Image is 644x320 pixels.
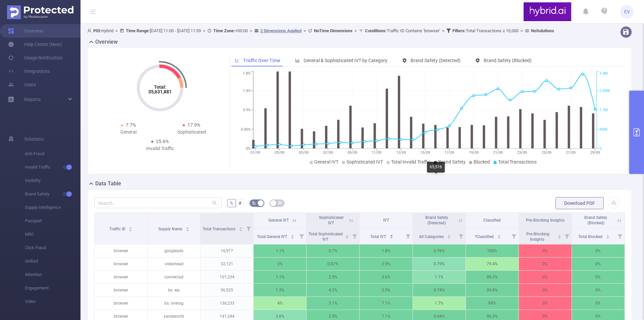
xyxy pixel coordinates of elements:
[243,58,280,63] span: Traffic Over Time
[25,187,80,201] span: Brand Safety
[213,28,235,33] b: Time Zone:
[350,228,359,244] i: Filter menu
[25,241,80,255] span: Click Fraud
[235,58,239,63] i: icon: line-chart
[319,215,343,225] span: Sophisticated IVT
[557,234,561,236] i: icon: caret-up
[519,28,525,33] span: >
[241,127,251,132] tspan: 0.45%
[497,234,501,236] i: icon: caret-up
[572,244,625,257] p: 0%
[252,201,256,205] i: icon: bg-colors
[128,145,192,152] div: Invalid Traffic
[25,281,80,295] span: Engagement
[606,234,610,238] div: Sort
[624,5,630,18] span: EV
[7,5,73,19] img: Protected Media
[25,295,80,308] span: Video
[268,218,289,223] span: General IVT
[302,28,308,33] span: >
[8,38,62,51] a: Help Center (New)
[314,28,353,33] b: No Time Dimensions
[497,234,501,238] div: Sort
[411,58,461,63] span: Brand Safety (Detected)
[24,97,41,102] span: Reports
[97,129,160,136] div: General
[360,284,412,296] p: 5.5%
[95,180,121,188] h2: Data Table
[25,268,80,281] span: Attention
[440,28,446,33] span: >
[239,226,243,230] div: Sort
[290,234,294,238] div: Sort
[572,258,625,270] p: 0%
[126,122,136,128] span: 7.7%
[239,229,243,231] i: icon: caret-down
[389,234,393,238] div: Sort
[469,150,478,155] tspan: 19/09
[243,89,251,93] tspan: 1.4%
[95,244,147,257] p: browser
[304,58,387,63] span: General & Sophisticated IVT by Category
[230,200,233,206] span: %
[148,271,200,283] p: connectad
[93,28,101,33] b: PID:
[25,147,80,161] span: Anti-Fraud
[201,258,253,270] p: 32,121
[403,228,413,244] i: Filter menu
[360,297,412,310] p: 7.1%
[158,227,183,231] span: Supply Name
[254,271,306,283] p: 1.1%
[250,150,260,155] tspan: 01/09
[94,197,222,208] input: Search...
[291,236,294,238] i: icon: caret-down
[572,284,625,296] p: 0%
[243,72,251,76] tspan: 1.8%
[466,271,519,283] p: 99.2%
[309,232,343,242] span: Total Sophisticated IVT
[95,271,147,283] p: browser
[498,159,537,165] span: Total Transactions
[452,28,466,33] b: Filters :
[187,122,200,128] span: 17.9%
[8,64,50,78] a: Integrations
[24,93,41,106] a: Reports
[25,161,80,174] span: Invalid Traffic
[201,297,253,310] p: 136,233
[297,228,306,244] i: Filter menu
[531,28,554,33] b: No Solutions
[396,150,406,155] tspan: 13/09
[307,284,359,296] p: 4.2%
[584,215,607,225] span: Brand Safety (Blocked)
[557,236,561,238] i: icon: caret-down
[372,150,381,155] tspan: 11/09
[238,200,241,206] span: #
[248,28,254,33] span: >
[456,228,466,244] i: Filter menu
[599,108,608,112] tspan: 1.7M
[295,58,300,63] i: icon: bar-chart
[466,297,519,310] p: 99%
[148,284,200,296] p: bs. wp
[509,228,519,244] i: Filter menu
[493,150,503,155] tspan: 21/09
[8,78,36,91] a: Users
[129,229,132,231] i: icon: caret-down
[360,244,412,257] p: 1.8%
[307,297,359,310] p: 3.1%
[389,234,393,236] i: icon: caret-up
[391,159,430,165] span: Total Invalid Traffic
[438,159,466,165] span: Brand Safety
[427,162,445,173] div: 65,516
[413,297,466,310] p: 1.7%
[572,297,625,310] p: 0%
[360,271,412,283] p: 3.6%
[323,150,333,155] tspan: 07/09
[590,150,600,155] tspan: 29/09
[497,236,501,238] i: icon: caret-down
[278,201,282,205] i: icon: table
[466,258,519,270] p: 79.4%
[519,258,572,270] p: 0%
[370,234,387,239] span: Total IVT
[186,226,190,228] i: icon: caret-up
